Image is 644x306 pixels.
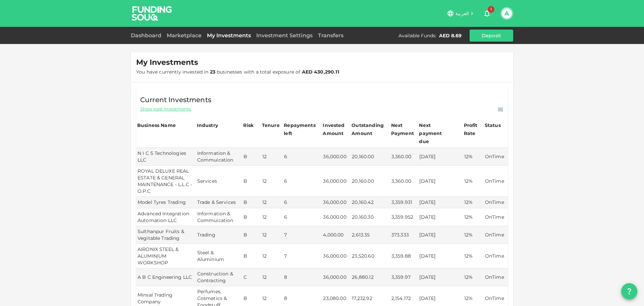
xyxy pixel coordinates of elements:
[242,226,261,244] td: B
[261,197,283,208] td: 12
[322,197,351,208] td: 36,000.00
[463,268,484,286] td: 12%
[464,121,483,137] div: Profit Rate
[463,208,484,226] td: 12%
[196,268,243,286] td: Construction & Contracting
[418,226,463,244] td: [DATE]
[137,121,176,129] div: Business Name
[140,94,211,105] span: Current Investments
[390,226,418,244] td: 373.333
[262,121,280,129] div: Tenure
[261,166,283,197] td: 12
[243,121,257,129] div: Risk
[351,226,390,244] td: 2,613.35
[322,226,351,244] td: 4,000.00
[484,226,508,244] td: OnTime
[391,121,417,137] div: Next Payment
[196,197,243,208] td: Trade & Services
[419,121,452,145] div: Next payment due
[164,32,204,39] a: Marketplace
[463,226,484,244] td: 12%
[463,166,484,197] td: 12%
[351,244,390,268] td: 23,520.60
[197,121,218,129] div: Industry
[484,244,508,268] td: OnTime
[352,121,385,137] div: Outstanding Amount
[196,208,243,226] td: Information & Commuication
[463,197,484,208] td: 12%
[322,166,351,197] td: 36,000.00
[283,166,322,197] td: 6
[470,30,513,42] button: Deposit
[283,244,322,268] td: 7
[485,121,501,129] div: Status
[322,268,351,286] td: 36,000.00
[351,197,390,208] td: 20,160.42
[488,6,494,13] span: 1
[261,268,283,286] td: 12
[418,166,463,197] td: [DATE]
[242,208,261,226] td: B
[136,226,196,244] td: Sulthanpur Fruits & Vegitable Trading
[480,7,494,20] button: 1
[463,244,484,268] td: 12%
[242,148,261,166] td: B
[351,208,390,226] td: 20,160.30
[261,208,283,226] td: 12
[455,10,469,16] span: العربية
[283,208,322,226] td: 6
[131,32,164,39] a: Dashboard
[390,197,418,208] td: 3,359.931
[283,226,322,244] td: 7
[463,148,484,166] td: 12%
[323,121,350,137] div: Invested Amount
[242,244,261,268] td: B
[136,268,196,286] td: A B C Engineering LLC
[322,244,351,268] td: 36,000.00
[242,197,261,208] td: B
[283,268,322,286] td: 8
[210,69,215,75] strong: 23
[484,148,508,166] td: OnTime
[418,197,463,208] td: [DATE]
[261,226,283,244] td: 12
[484,208,508,226] td: OnTime
[196,226,243,244] td: Trading
[484,197,508,208] td: OnTime
[418,244,463,268] td: [DATE]
[390,208,418,226] td: 3,359.952
[484,166,508,197] td: OnTime
[439,32,462,39] div: AED 8.69
[136,148,196,166] td: N I C S Technologies LLC
[254,32,315,39] a: Investment Settings
[302,69,339,75] strong: AED 430,290.11
[502,8,512,18] button: A
[315,32,346,39] a: Transfers
[136,58,198,67] span: My Investments
[621,283,637,299] button: question
[136,244,196,268] td: AIRONIX STEEL & ALUMINIUM WORKSHOP
[351,148,390,166] td: 20,160.00
[283,148,322,166] td: 6
[351,268,390,286] td: 26,880.12
[390,268,418,286] td: 3,359.97
[484,268,508,286] td: OnTime
[418,148,463,166] td: [DATE]
[196,166,243,197] td: Services
[322,208,351,226] td: 36,000.00
[140,106,191,112] span: Show past investments
[398,32,436,39] div: Available Funds :
[136,208,196,226] td: Advanced Integration Automation LLC
[196,244,243,268] td: Steel & Aluminium
[351,166,390,197] td: 20,160.00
